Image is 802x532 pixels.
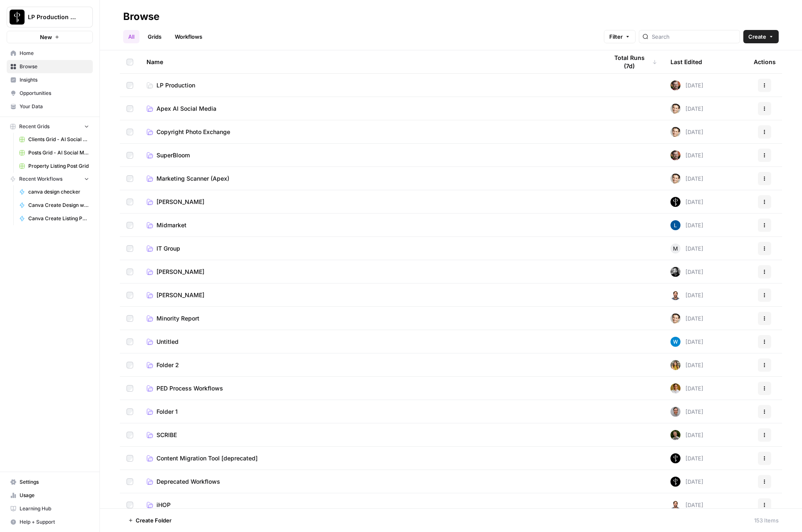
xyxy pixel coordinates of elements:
[156,104,216,113] span: Apex AI Social Media
[7,47,93,60] a: Home
[670,80,703,90] div: [DATE]
[156,268,204,276] span: [PERSON_NAME]
[123,10,159,23] div: Browse
[146,361,595,369] a: Folder 2
[670,290,703,300] div: [DATE]
[156,244,180,253] span: IT Group
[146,104,595,113] a: Apex AI Social Media
[7,515,93,529] button: Help + Support
[670,500,703,510] div: [DATE]
[652,32,736,41] input: Search
[143,30,166,43] a: Grids
[156,314,199,323] span: Minority Report
[156,81,195,89] span: LP Production
[670,360,703,370] div: [DATE]
[670,104,703,114] div: [DATE]
[670,267,680,277] img: w50xlh1naze4627dnbfjqd4btcln
[670,150,703,160] div: [DATE]
[156,128,230,136] span: Copyright Photo Exchange
[20,492,89,499] span: Usage
[670,407,703,417] div: [DATE]
[7,7,93,27] button: Workspace: LP Production Workloads
[28,13,78,21] span: LP Production Workloads
[20,63,89,70] span: Browse
[609,32,623,41] span: Filter
[156,477,220,486] span: Deprecated Workflows
[670,197,680,207] img: wy7w4sbdaj7qdyha500izznct9l3
[28,215,89,222] span: Canva Create Listing Posts (human review to pick properties)
[20,50,89,57] span: Home
[7,173,93,185] button: Recent Workflows
[670,313,703,323] div: [DATE]
[20,505,89,512] span: Learning Hub
[156,198,204,206] span: [PERSON_NAME]
[670,477,703,487] div: [DATE]
[15,133,93,146] a: Clients Grid - AI Social Media
[670,360,680,370] img: jujf9ugd1y9aii76pf9yarlb26xy
[170,30,207,43] a: Workflows
[15,159,93,173] a: Property Listing Post Grid
[670,220,680,230] img: ytzwuzx6khwl459aly6hhom9lt3a
[156,384,223,393] span: PED Process Workflows
[156,408,178,416] span: Folder 1
[156,221,186,229] span: Midmarket
[19,175,62,183] span: Recent Workflows
[670,150,680,160] img: ek1x7jvswsmo9dhftwa1xhhhh80n
[7,502,93,515] a: Learning Hub
[670,290,680,300] img: fdbthlkohqvq3b2ybzi3drh0kqcb
[146,198,595,206] a: [PERSON_NAME]
[670,453,703,463] div: [DATE]
[146,244,595,253] a: IT Group
[146,501,595,509] a: iHOP
[146,408,595,416] a: Folder 1
[146,384,595,393] a: PED Process Workflows
[670,127,680,137] img: j7temtklz6amjwtjn5shyeuwpeb0
[156,454,258,462] span: Content Migration Tool [deprecated]
[156,151,190,159] span: SuperBloom
[156,338,179,346] span: Untitled
[146,221,595,229] a: Midmarket
[123,514,176,527] button: Create Folder
[754,516,779,525] div: 153 Items
[7,489,93,502] a: Usage
[28,149,89,157] span: Posts Grid - AI Social Media
[670,383,703,393] div: [DATE]
[670,244,703,254] div: [DATE]
[15,199,93,212] a: Canva Create Design with Image based on Single prompt PERSONALIZED
[604,30,636,43] button: Filter
[28,136,89,143] span: Clients Grid - AI Social Media
[7,475,93,489] a: Settings
[146,151,595,159] a: SuperBloom
[20,518,89,526] span: Help + Support
[670,197,703,207] div: [DATE]
[146,477,595,486] a: Deprecated Workflows
[40,33,52,41] span: New
[670,337,703,347] div: [DATE]
[670,80,680,90] img: ek1x7jvswsmo9dhftwa1xhhhh80n
[146,174,595,183] a: Marketing Scanner (Apex)
[7,120,93,133] button: Recent Grids
[670,313,680,323] img: j7temtklz6amjwtjn5shyeuwpeb0
[670,407,680,417] img: 687sl25u46ey1xiwvt4n1x224os9
[146,291,595,299] a: [PERSON_NAME]
[28,188,89,196] span: canva design checker
[28,162,89,170] span: Property Listing Post Grid
[20,103,89,110] span: Your Data
[146,268,595,276] a: [PERSON_NAME]
[670,127,703,137] div: [DATE]
[146,454,595,462] a: Content Migration Tool [deprecated]
[156,174,229,183] span: Marketing Scanner (Apex)
[123,30,139,43] a: All
[670,174,680,184] img: j7temtklz6amjwtjn5shyeuwpeb0
[670,383,680,393] img: 359mkx7adlza0nq0lmj921idrx00
[146,338,595,346] a: Untitled
[136,516,171,525] span: Create Folder
[670,430,680,440] img: 0l3uqmpcmxucjvy0rsqzbc15vx5l
[20,76,89,84] span: Insights
[7,31,93,43] button: New
[670,220,703,230] div: [DATE]
[19,123,50,130] span: Recent Grids
[670,104,680,114] img: j7temtklz6amjwtjn5shyeuwpeb0
[20,89,89,97] span: Opportunities
[670,430,703,440] div: [DATE]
